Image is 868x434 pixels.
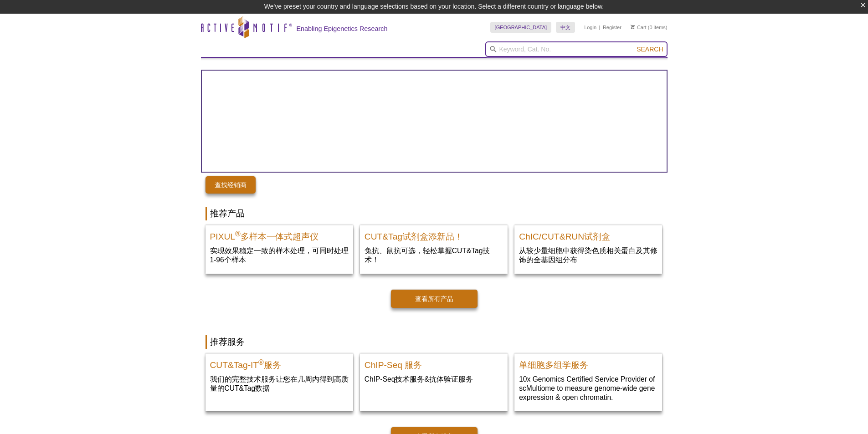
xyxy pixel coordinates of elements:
li: | [599,22,601,33]
a: ChIC/CUT&RUN Assay Kit ChIC/CUT&RUN试剂盒 从较少量细胞中获得染色质相关蛋白及其修饰的全基因组分布 [514,225,662,274]
p: ChIP-Seq技术服务&抗体验证服务 [365,374,503,384]
h2: ChIC/CUT&RUN试剂盒 [519,228,657,241]
h2: CUT&Tag-IT 服务 [210,356,349,370]
a: Cart [631,24,647,31]
sup: ® [258,358,264,366]
h2: CUT&Tag试剂盒添新品！ [365,228,503,241]
h2: 单细胞多组学服务 [519,356,657,370]
p: 10x Genomics Certified Service Provider of scMultiome to measure genome-wide gene expression & op... [519,374,657,402]
p: 兔抗、鼠抗可选，轻松掌握CUT&Tag技术！ [365,246,503,265]
a: ChIP-Seq Service ChIP-Seq 服务 ChIP-Seq技术服务&抗体验证服务 [360,353,508,393]
a: Single-Cell Multiome Servicee 单细胞多组学服务 10x Genomics Certified Service Provider of scMultiome to m... [514,353,662,411]
img: Your Cart [631,25,635,29]
sup: ® [235,230,241,238]
a: 中文 [556,22,575,33]
button: Search [634,45,666,53]
span: Search [637,46,663,53]
h2: PIXUL 多样本一体式超声仪 [210,228,349,241]
input: Keyword, Cat. No. [485,41,668,57]
li: (0 items) [631,22,668,33]
p: 从较少量细胞中获得染色质相关蛋白及其修饰的全基因组分布 [519,246,657,265]
h2: Enabling Epigenetics Research [297,25,388,33]
h2: 推荐产品 [205,207,663,220]
a: PIXUL Multi-Sample Sonicator PIXUL®多样本一体式超声仪 实现效果稳定一致的样本处理，可同时处理1-96个样本 [205,225,353,274]
a: 查看所有产品 [391,290,478,308]
p: 实现效果稳定一致的样本处理，可同时处理1-96个样本 [210,246,349,265]
h2: ChIP-Seq 服务 [365,356,503,370]
p: 我们的完整技术服务让您在几周内得到高质量的CUT&Tag数据 [210,374,349,393]
a: CUT&Tag-IT Service CUT&Tag-IT®服务 我们的完整技术服务让您在几周内得到高质量的CUT&Tag数据 [205,353,353,402]
a: 查找经销商 [205,176,256,194]
a: CUT&Tag试剂盒添新品！ CUT&Tag试剂盒添新品！ 兔抗、鼠抗可选，轻松掌握CUT&Tag技术！ [360,225,508,274]
a: Login [584,24,596,31]
a: [GEOGRAPHIC_DATA] [490,22,552,33]
a: Register [603,24,621,31]
h2: 推荐服务 [205,335,663,349]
